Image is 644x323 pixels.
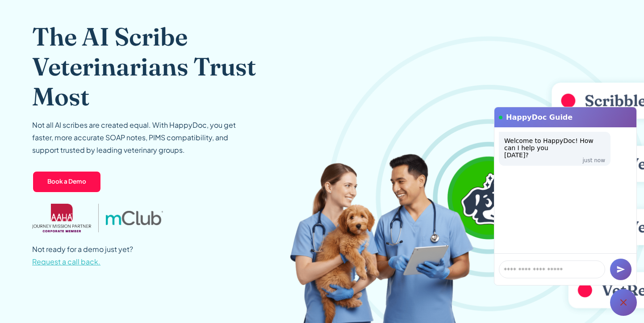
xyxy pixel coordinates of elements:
p: Not all AI scribes are created equal. With HappyDoc, you get faster, more accurate SOAP notes, PI... [32,119,247,156]
h1: The AI Scribe Veterinarians Trust Most [32,21,293,112]
p: Not ready for a demo just yet? [32,243,133,268]
img: mclub logo [106,211,163,225]
img: AAHA Advantage logo [32,204,91,232]
span: Request a call back. [32,257,100,266]
a: Book a Demo [32,171,101,193]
